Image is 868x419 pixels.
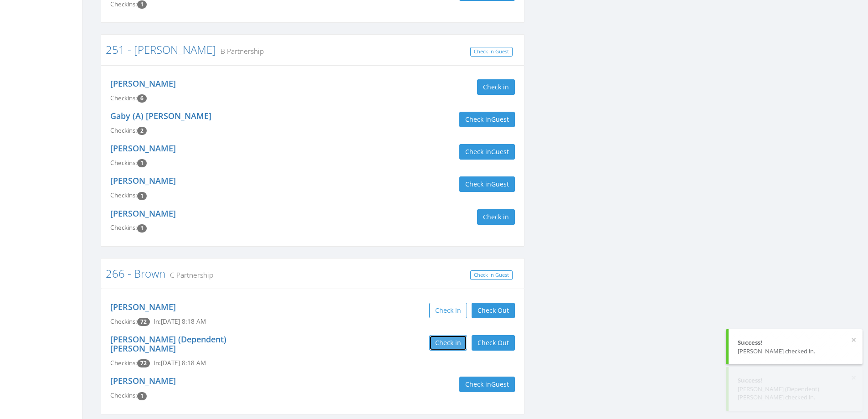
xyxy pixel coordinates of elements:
[137,392,147,400] span: Checkin count
[738,376,853,385] div: Success!
[477,79,515,95] button: Check in
[491,380,509,388] span: Guest
[110,191,137,199] span: Checkins:
[459,112,515,127] button: Check inGuest
[472,303,515,318] button: Check Out
[851,373,856,383] button: ×
[738,347,853,356] div: [PERSON_NAME] checked in.
[110,391,137,399] span: Checkins:
[110,159,137,167] span: Checkins:
[137,0,147,9] span: Checkin count
[137,127,147,135] span: Checkin count
[154,359,206,367] span: In: [DATE] 8:18 AM
[110,359,137,367] span: Checkins:
[459,377,515,392] button: Check inGuest
[110,143,176,154] a: [PERSON_NAME]
[429,335,467,351] button: Check in
[137,94,147,103] span: Checkin count
[459,144,515,160] button: Check inGuest
[165,270,213,280] small: C Partnership
[106,42,216,57] a: 251 - [PERSON_NAME]
[472,335,515,351] button: Check Out
[110,301,176,312] a: [PERSON_NAME]
[137,318,150,326] span: Checkin count
[738,338,853,347] div: Success!
[110,375,176,386] a: [PERSON_NAME]
[470,270,513,280] a: Check In Guest
[110,78,176,89] a: [PERSON_NAME]
[137,192,147,200] span: Checkin count
[738,385,853,402] div: [PERSON_NAME] (Dependent) [PERSON_NAME] checked in.
[110,208,176,219] a: [PERSON_NAME]
[154,317,206,326] span: In: [DATE] 8:18 AM
[110,94,137,102] span: Checkins:
[110,317,137,326] span: Checkins:
[491,115,509,124] span: Guest
[429,303,467,318] button: Check in
[491,180,509,188] span: Guest
[110,175,176,186] a: [PERSON_NAME]
[110,110,211,121] a: Gaby (A) [PERSON_NAME]
[470,47,513,57] a: Check In Guest
[216,46,264,56] small: B Partnership
[851,336,856,345] button: ×
[459,176,515,192] button: Check inGuest
[137,359,150,367] span: Checkin count
[137,159,147,167] span: Checkin count
[137,224,147,233] span: Checkin count
[106,266,165,281] a: 266 - Brown
[491,147,509,156] span: Guest
[477,209,515,225] button: Check in
[110,223,137,232] span: Checkins:
[110,334,226,354] a: [PERSON_NAME] (Dependent) [PERSON_NAME]
[110,126,137,134] span: Checkins:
